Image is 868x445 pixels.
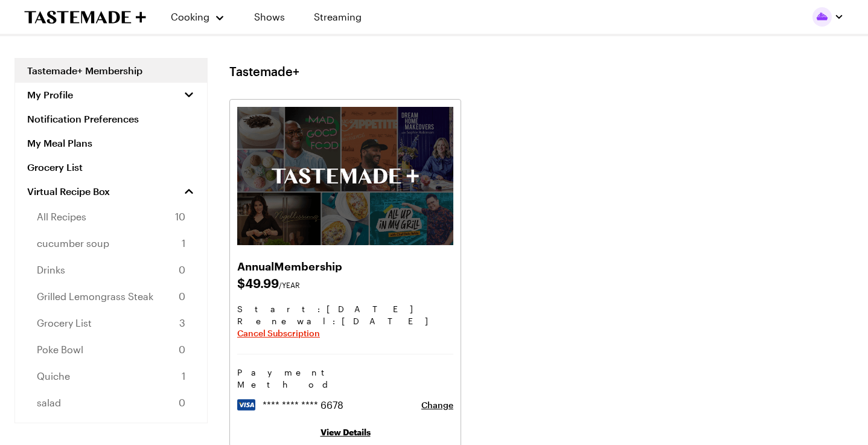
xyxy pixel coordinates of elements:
h3: Payment Method [237,367,453,391]
a: Quiche1 [15,363,207,389]
a: Notification Preferences [15,107,207,131]
h1: Tastemade+ [229,64,299,78]
a: All Recipes10 [15,203,207,230]
span: 0 [179,395,185,410]
span: 1 [182,236,185,251]
span: All Recipes [37,210,86,224]
h2: Annual Membership [237,257,453,274]
a: Grilled Lemongrass Steak0 [15,283,207,310]
span: soup [37,422,60,437]
span: /YEAR [279,281,300,289]
span: $ 49.99 [237,274,453,291]
span: 0 [179,263,185,277]
span: 0 [179,342,185,357]
img: Profile picture [812,7,832,27]
span: Start: [DATE] [237,303,453,315]
img: visa logo [237,399,255,411]
a: Grocery List [15,155,207,179]
span: Virtual Recipe Box [27,185,110,197]
span: 3 [179,316,185,330]
button: Cancel Subscription [237,327,320,339]
a: My Meal Plans [15,131,207,155]
a: Grocery List3 [15,310,207,336]
button: Change [421,399,453,411]
span: Grilled Lemongrass Steak [37,289,153,304]
a: cucumber soup1 [15,230,207,257]
a: Drinks0 [15,257,207,283]
a: salad0 [15,389,207,416]
a: soup1 [15,416,207,443]
span: 10 [175,210,185,224]
a: To Tastemade Home Page [24,10,146,24]
span: 1 [182,422,185,437]
span: Poke Bowl [37,342,83,357]
a: Poke Bowl0 [15,336,207,363]
span: cucumber soup [37,236,109,251]
button: Profile picture [812,7,844,27]
a: View Details [321,427,371,437]
span: Renewal : [DATE] [237,315,453,327]
span: Drinks [37,263,65,277]
span: 1 [182,369,185,383]
a: Virtual Recipe Box [15,179,207,203]
span: 0 [179,289,185,304]
button: My Profile [15,83,207,107]
span: salad [37,395,61,410]
a: Tastemade+ Membership [15,59,207,83]
span: My Profile [27,89,73,101]
span: Cooking [171,11,209,22]
span: Grocery List [37,316,92,330]
span: Quiche [37,369,70,383]
button: Cooking [170,2,225,31]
